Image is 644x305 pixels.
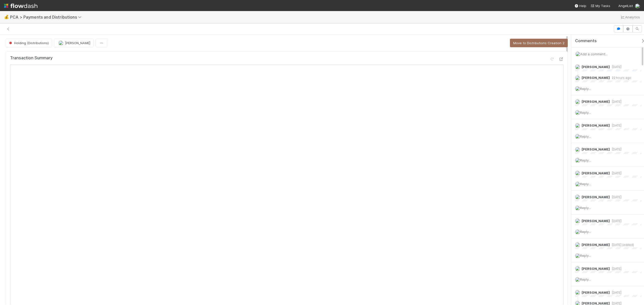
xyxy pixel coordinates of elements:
span: [DATE] [610,219,621,223]
span: Reply... [580,158,591,162]
div: Help [574,3,586,8]
span: [PERSON_NAME] [582,171,610,175]
span: Reply... [580,134,591,138]
img: avatar_c6c9a18c-a1dc-4048-8eac-219674057138.png [575,218,580,223]
img: avatar_cfa6ccaa-c7d9-46b3-b608-2ec56ecf97ad.png [575,75,580,80]
span: [DATE] [610,291,621,294]
img: avatar_3ada3d7a-7184-472b-a6ff-1830e1bb1afd.png [575,242,580,247]
img: avatar_c6c9a18c-a1dc-4048-8eac-219674057138.png [575,194,580,199]
img: avatar_a2d05fec-0a57-4266-8476-74cda3464b0e.png [575,123,580,128]
img: avatar_d45d11ee-0024-4901-936f-9df0a9cc3b4e.png [575,277,580,282]
span: [DATE] [610,65,621,69]
span: [DATE] [610,147,621,151]
span: [PERSON_NAME] [582,267,610,271]
span: Reply... [580,230,591,234]
span: Reply... [580,277,591,281]
h5: Transaction Summary [10,56,53,61]
span: 💰 [4,15,9,19]
img: avatar_d45d11ee-0024-4901-936f-9df0a9cc3b4e.png [575,182,580,187]
span: [DATE] [610,267,621,271]
span: My Tasks [590,4,610,8]
span: Reply... [580,206,591,210]
img: avatar_e7d5656d-bda2-4d83-89d6-b6f9721f96bd.png [575,64,580,69]
img: avatar_d45d11ee-0024-4901-936f-9df0a9cc3b4e.png [575,52,580,57]
img: avatar_87e1a465-5456-4979-8ac4-f0cdb5bbfe2d.png [58,40,63,45]
span: [DATE] (edited) [610,243,634,247]
span: Reply... [580,253,591,258]
span: [PERSON_NAME] [582,290,610,294]
img: avatar_d45d11ee-0024-4901-936f-9df0a9cc3b4e.png [575,110,580,115]
span: Add a comment... [580,52,608,56]
img: avatar_e7d5656d-bda2-4d83-89d6-b6f9721f96bd.png [575,290,580,295]
span: Reply... [580,111,591,115]
img: avatar_d45d11ee-0024-4901-936f-9df0a9cc3b4e.png [575,229,580,234]
img: avatar_d45d11ee-0024-4901-936f-9df0a9cc3b4e.png [575,158,580,163]
img: avatar_eacbd5bb-7590-4455-a9e9-12dcb5674423.png [575,171,580,176]
span: [PERSON_NAME] [582,243,610,247]
span: [PERSON_NAME] [582,99,610,104]
span: [PERSON_NAME] [582,123,610,127]
span: [DATE] [610,171,621,175]
span: [PERSON_NAME] [582,147,610,151]
img: avatar_d45d11ee-0024-4901-936f-9df0a9cc3b4e.png [635,4,640,9]
span: [PERSON_NAME] [582,76,610,80]
img: avatar_d45d11ee-0024-4901-936f-9df0a9cc3b4e.png [575,253,580,258]
span: Reply... [580,87,591,91]
span: [PERSON_NAME] [582,65,610,69]
img: avatar_d45d11ee-0024-4901-936f-9df0a9cc3b4e.png [575,134,580,139]
img: avatar_d45d11ee-0024-4901-936f-9df0a9cc3b4e.png [575,206,580,211]
img: logo-inverted-e16ddd16eac7371096b0.svg [4,2,37,10]
img: avatar_d45d11ee-0024-4901-936f-9df0a9cc3b4e.png [575,99,580,104]
span: [DATE] [610,100,621,104]
a: My Tasks [590,3,610,8]
span: 22 hours ago [610,76,631,80]
button: Move to Distributions Creation 2 [510,39,568,47]
span: [PERSON_NAME] [582,195,610,199]
span: AngelList [618,4,633,8]
span: Reply... [580,182,591,186]
span: [DATE] [610,124,621,127]
span: Comments [575,38,597,43]
button: [PERSON_NAME] [54,39,94,47]
span: Holding (Distributions) [8,41,49,45]
span: [PERSON_NAME] [65,41,90,45]
span: [PERSON_NAME] [582,219,610,223]
span: [DATE] [610,195,621,199]
img: avatar_d45d11ee-0024-4901-936f-9df0a9cc3b4e.png [575,86,580,91]
button: Holding (Distributions) [6,39,52,47]
a: Analytics [620,14,640,20]
img: avatar_eacbd5bb-7590-4455-a9e9-12dcb5674423.png [575,147,580,152]
span: PCA > Payments and Distributions [10,15,84,20]
img: avatar_e7d5656d-bda2-4d83-89d6-b6f9721f96bd.png [575,266,580,271]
